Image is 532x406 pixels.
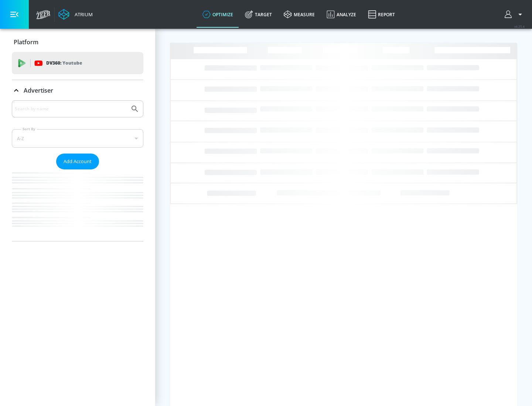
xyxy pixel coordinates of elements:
span: Add Account [64,157,92,166]
div: DV360: Youtube [12,52,143,74]
a: optimize [197,1,239,28]
div: Advertiser [12,80,143,101]
div: Atrium [72,11,93,18]
a: Report [362,1,401,28]
a: Target [239,1,278,28]
p: DV360: [46,59,82,67]
div: Advertiser [12,100,143,241]
a: Atrium [58,9,93,20]
div: Platform [12,32,143,52]
nav: list of Advertiser [12,169,143,241]
p: Platform [14,38,38,46]
div: A-Z [12,129,143,148]
a: measure [278,1,321,28]
p: Advertiser [24,86,53,94]
span: v 4.25.4 [514,24,525,28]
button: Add Account [56,154,99,169]
p: Youtube [62,59,82,67]
input: Search by name [15,104,127,114]
a: Analyze [321,1,362,28]
label: Sort By [21,127,37,131]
